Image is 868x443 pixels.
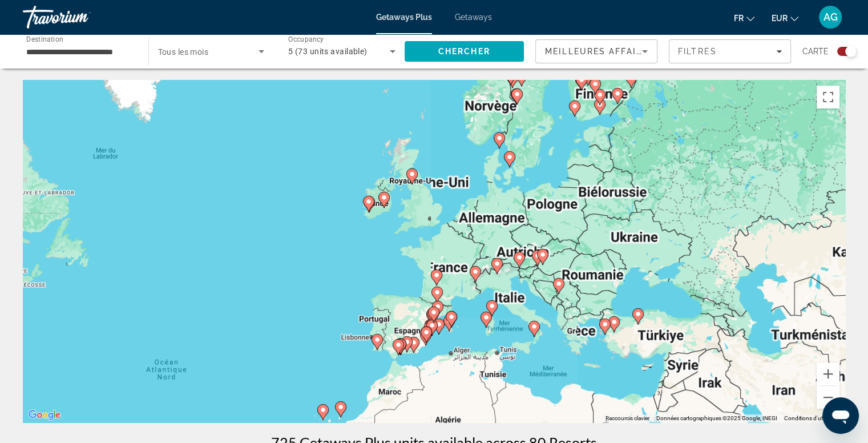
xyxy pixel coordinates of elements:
[26,45,134,59] input: Select destination
[438,47,490,56] span: Chercher
[669,39,791,63] button: Filters
[405,41,524,62] button: Search
[815,5,845,29] button: User Menu
[656,415,777,421] span: Données cartographiques ©2025 Google, INEGI
[158,47,209,57] span: Tous les mois
[817,386,839,409] button: Zoom arrière
[26,35,63,43] span: Destination
[772,14,788,23] span: EUR
[734,10,754,26] button: Change language
[734,14,744,23] span: fr
[545,45,648,58] mat-select: Sort by
[823,11,838,23] span: AG
[376,13,432,22] a: Getaways Plus
[772,10,798,26] button: Change currency
[26,408,63,422] a: Ouvrir cette zone dans Google Maps (dans une nouvelle fenêtre)
[817,363,839,385] button: Zoom avant
[545,47,655,56] span: Meilleures affaires
[822,397,859,434] iframe: Bouton de lancement de la fenêtre de messagerie
[23,2,137,32] a: Travorium
[455,13,492,22] a: Getaways
[605,414,649,422] button: Raccourcis clavier
[288,47,368,56] span: 5 (73 units available)
[678,47,717,56] span: Filtres
[288,35,324,43] span: Occupancy
[784,415,842,421] a: Conditions d'utilisation (s'ouvre dans un nouvel onglet)
[817,86,839,108] button: Passer en plein écran
[802,43,829,59] span: Carte
[26,408,63,422] img: Google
